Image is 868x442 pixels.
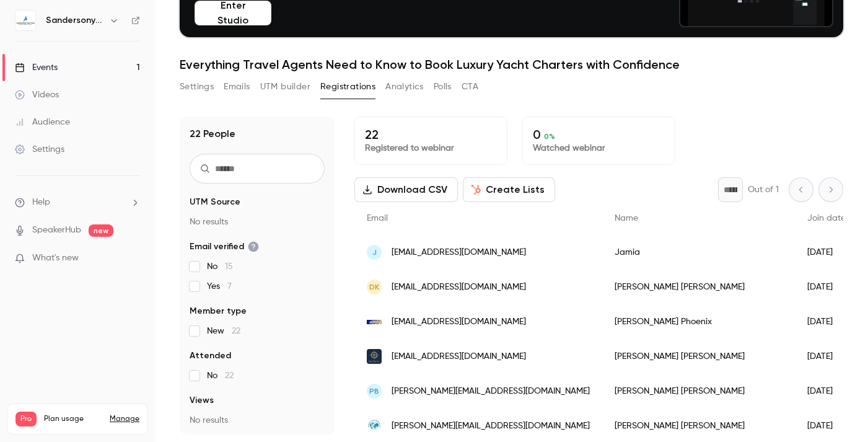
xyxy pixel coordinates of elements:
[369,386,379,397] span: PB
[190,126,235,141] h1: 22 People
[615,214,638,223] span: Name
[434,77,452,97] button: Polls
[110,414,139,424] a: Manage
[89,224,113,237] span: new
[190,350,231,362] span: Attended
[392,316,526,329] span: [EMAIL_ADDRESS][DOMAIN_NAME]
[190,414,325,427] p: No results
[15,116,70,128] div: Audience
[207,325,240,337] span: New
[602,339,795,374] div: [PERSON_NAME] [PERSON_NAME]
[367,320,382,324] img: thewanderingpassporttravel.com
[190,305,247,317] span: Member type
[260,77,310,97] button: UTM builder
[392,385,590,398] span: [PERSON_NAME][EMAIL_ADDRESS][DOMAIN_NAME]
[227,282,232,291] span: 7
[365,127,497,142] p: 22
[385,77,424,97] button: Analytics
[225,262,233,271] span: 15
[748,183,779,196] p: Out of 1
[15,196,140,209] li: help-dropdown-opener
[190,196,240,208] span: UTM Source
[180,57,843,72] h1: Everything Travel Agents Need to Know to Book Luxury Yacht Charters with Confidence
[533,127,665,142] p: 0
[354,177,458,202] button: Download CSV
[392,281,526,294] span: [EMAIL_ADDRESS][DOMAIN_NAME]
[367,418,382,433] img: passporttotheworldtravel.com
[195,1,271,25] button: Enter Studio
[207,280,232,293] span: Yes
[180,77,214,97] button: Settings
[225,371,234,380] span: 22
[32,224,81,237] a: SpeakerHub
[602,374,795,409] div: [PERSON_NAME] [PERSON_NAME]
[46,14,104,27] h6: Sandersonyachting
[190,394,214,407] span: Views
[15,11,35,30] img: Sandersonyachting
[365,142,497,154] p: Registered to webinar
[544,132,555,141] span: 0 %
[15,143,64,156] div: Settings
[15,412,37,427] span: Pro
[320,77,375,97] button: Registrations
[232,327,240,335] span: 22
[125,253,140,264] iframe: Noticeable Trigger
[367,349,382,364] img: uniqueexperiencestravel.com
[369,281,379,293] span: DK
[392,350,526,363] span: [EMAIL_ADDRESS][DOMAIN_NAME]
[15,89,59,101] div: Videos
[795,270,858,304] div: [DATE]
[207,369,234,382] span: No
[807,214,846,223] span: Join date
[795,235,858,270] div: [DATE]
[392,246,526,259] span: [EMAIL_ADDRESS][DOMAIN_NAME]
[463,177,555,202] button: Create Lists
[367,214,388,223] span: Email
[795,374,858,409] div: [DATE]
[44,414,102,424] span: Plan usage
[533,142,665,154] p: Watched webinar
[207,260,233,273] span: No
[602,270,795,304] div: [PERSON_NAME] [PERSON_NAME]
[32,252,79,265] span: What's new
[15,61,58,74] div: Events
[602,235,795,270] div: Jamia
[32,196,50,209] span: Help
[190,216,325,228] p: No results
[795,339,858,374] div: [DATE]
[392,420,590,433] span: [PERSON_NAME][EMAIL_ADDRESS][DOMAIN_NAME]
[602,304,795,339] div: [PERSON_NAME] Phoenix
[795,304,858,339] div: [DATE]
[224,77,250,97] button: Emails
[190,241,259,253] span: Email verified
[372,247,377,258] span: J
[462,77,478,97] button: CTA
